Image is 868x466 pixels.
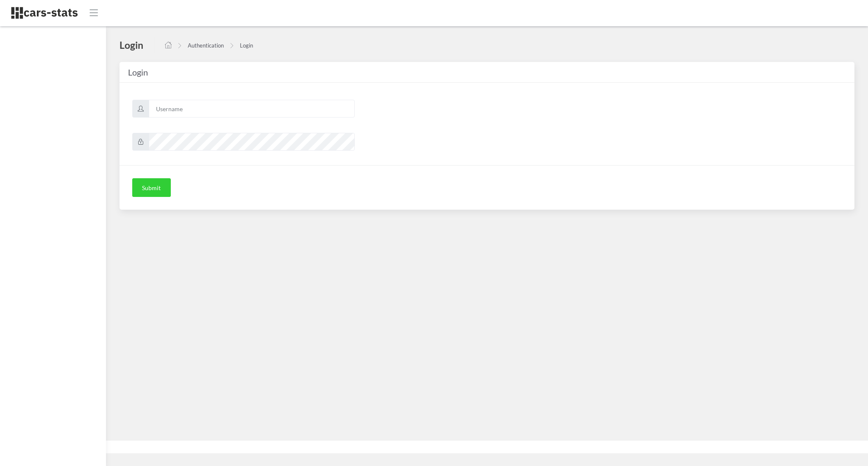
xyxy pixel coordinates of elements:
[240,42,253,49] a: Login
[11,6,78,20] img: navbar brand
[149,100,355,118] input: Username
[188,42,224,49] a: Authentication
[132,178,171,197] button: Submit
[128,67,148,77] span: Login
[120,39,143,51] h4: Login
